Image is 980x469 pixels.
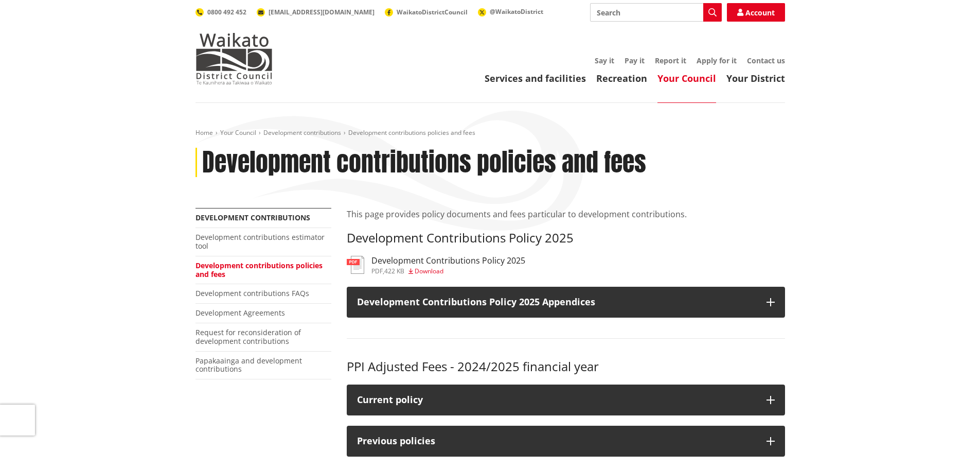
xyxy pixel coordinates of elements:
[347,287,785,318] button: Development Contributions Policy 2025 Appendices
[415,267,443,275] span: Download
[347,385,785,415] button: Current policy
[202,148,646,178] h1: Development contributions policies and fees
[371,267,383,275] span: pdf
[207,8,246,16] span: 0800 492 452
[726,72,785,84] a: Your District
[357,395,756,405] div: Current policy
[257,8,375,16] a: [EMAIL_ADDRESS][DOMAIN_NAME]
[195,356,302,374] a: Papakaainga and development contributions
[384,267,404,275] span: 422 KB
[347,359,785,374] h3: PPI Adjusted Fees - 2024/2025 financial year
[347,231,785,246] h3: Development Contributions Policy 2025
[655,56,686,65] a: Report it
[347,256,364,274] img: document-pdf.svg
[195,33,273,84] img: Waikato District Council - Te Kaunihera aa Takiwaa o Waikato
[490,7,543,16] span: @WaikatoDistrict
[347,208,785,220] p: This page provides policy documents and fees particular to development contributions.
[478,7,543,16] a: @WaikatoDistrict
[347,256,525,274] a: Development Contributions Policy 2025 pdf,422 KB Download
[371,256,525,266] h3: Development Contributions Policy 2025
[596,72,647,84] a: Recreation
[195,308,285,318] a: Development Agreements
[357,297,756,307] h3: Development Contributions Policy 2025 Appendices
[195,260,323,279] a: Development contributions policies and fees
[595,56,614,65] a: Say it
[195,129,785,137] nav: breadcrumb
[397,8,468,16] span: WaikatoDistrictCouncil
[657,72,716,84] a: Your Council
[347,426,785,457] button: Previous policies
[371,268,525,274] div: ,
[625,56,645,65] a: Pay it
[195,327,301,346] a: Request for reconsideration of development contributions
[263,128,341,137] a: Development contributions
[195,128,213,137] a: Home
[357,436,756,446] div: Previous policies
[697,56,737,65] a: Apply for it
[195,213,310,222] a: Development contributions
[195,288,309,298] a: Development contributions FAQs
[485,72,586,84] a: Services and facilities
[747,56,785,65] a: Contact us
[269,8,375,16] span: [EMAIL_ADDRESS][DOMAIN_NAME]
[385,8,468,16] a: WaikatoDistrictCouncil
[727,3,785,22] a: Account
[195,8,246,16] a: 0800 492 452
[348,128,475,137] span: Development contributions policies and fees
[220,128,256,137] a: Your Council
[195,232,325,251] a: Development contributions estimator tool
[590,3,722,22] input: Search input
